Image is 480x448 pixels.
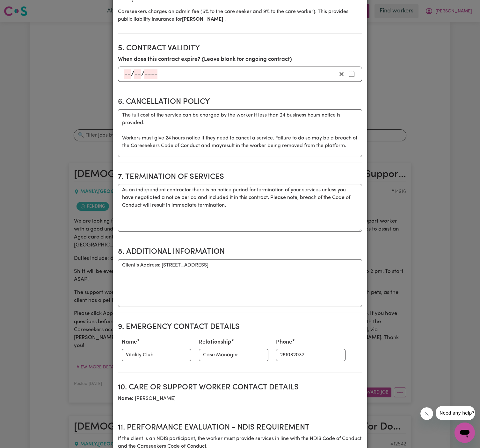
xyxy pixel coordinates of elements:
[182,17,224,22] b: [PERSON_NAME]
[131,71,134,78] span: /
[276,338,292,346] label: Phone
[118,423,362,432] h2: 11. Performance evaluation - NDIS requirement
[134,69,141,79] input: --
[118,396,134,401] b: Name:
[436,406,475,420] iframe: Message from company
[346,69,357,79] button: Enter an expiry date for this contract (optional)
[118,184,362,232] textarea: As an independent contractor there is no notice period for termination of your services unless yo...
[118,97,362,107] h2: 6. Cancellation Policy
[118,8,362,23] p: Careseekers charges an admin fee ( 5 % to the care seeker and 9% to the care worker). This provid...
[199,338,231,346] label: Relationship
[118,395,362,402] p: [PERSON_NAME]
[118,259,362,307] textarea: Client's Address: [STREET_ADDRESS]
[420,407,433,420] iframe: Close message
[122,349,191,361] input: e.g. Amber Smith
[124,69,131,79] input: --
[141,71,144,78] span: /
[118,55,292,64] label: When does this contract expire? (Leave blank for ongoing contract)
[122,338,137,346] label: Name
[455,423,475,443] iframe: Button to launch messaging window
[199,349,268,361] input: e.g. Daughter
[118,44,362,53] h2: 5. Contract Validity
[118,323,362,332] h2: 9. Emergency Contact Details
[337,69,346,79] button: Remove contract expiry date
[118,247,362,257] h2: 8. Additional Information
[118,109,362,157] textarea: The full cost of the service can be charged by the worker if less than 24 business hours notice i...
[118,173,362,182] h2: 7. Termination of Services
[118,383,362,392] h2: 10. Care or support worker contact details
[144,69,157,79] input: ----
